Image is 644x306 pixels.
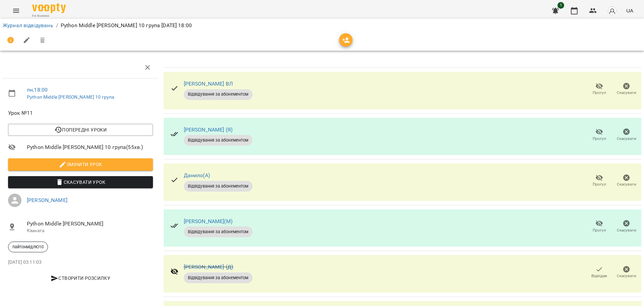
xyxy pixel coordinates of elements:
[607,6,617,15] img: avatar_s.png
[617,182,636,187] span: Скасувати
[13,160,148,168] span: Змінити урок
[8,259,153,266] p: [DATE] 03:11:03
[184,275,253,281] span: Відвідування за абонементом
[613,171,640,190] button: Скасувати
[613,80,640,99] button: Скасувати
[61,21,192,30] p: Python Middle [PERSON_NAME] 10 група [DATE] 18:00
[8,158,153,170] button: Змінити урок
[13,126,148,134] span: Попередні уроки
[586,263,613,282] button: Відвідав
[184,126,233,133] a: [PERSON_NAME] (Я)
[11,274,150,282] span: Створити розсилку
[3,22,53,29] a: Журнал відвідувань
[3,21,641,30] nav: breadcrumb
[613,263,640,282] button: Скасувати
[27,227,153,234] p: Кімната
[56,21,58,30] li: /
[184,91,253,97] span: Відвідування за абонементом
[8,3,24,19] button: Menu
[27,197,67,203] a: [PERSON_NAME]
[586,217,613,236] button: Прогул
[8,242,48,252] div: пайтонмідлЮ10
[8,272,153,284] button: Створити розсилку
[8,124,153,136] button: Попередні уроки
[184,229,253,235] span: Відвідування за абонементом
[27,220,153,228] span: Python Middle [PERSON_NAME]
[27,87,48,93] a: пн , 18:00
[617,227,636,233] span: Скасувати
[617,90,636,96] span: Скасувати
[32,3,66,13] img: Voopty Logo
[593,136,606,142] span: Прогул
[586,125,613,144] button: Прогул
[557,2,564,9] span: 1
[8,244,48,250] span: пайтонмідлЮ10
[586,171,613,190] button: Прогул
[13,178,148,186] span: Скасувати Урок
[613,217,640,236] button: Скасувати
[8,176,153,188] button: Скасувати Урок
[32,14,66,18] span: For Business
[184,264,233,270] a: [PERSON_NAME] (Д)
[593,90,606,96] span: Прогул
[184,137,253,143] span: Відвідування за абонементом
[613,125,640,144] button: Скасувати
[593,227,606,233] span: Прогул
[27,143,153,151] span: Python Middle [PERSON_NAME] 10 група ( 55 хв. )
[184,183,253,189] span: Відвідування за абонементом
[624,4,636,17] button: UA
[593,182,606,187] span: Прогул
[586,80,613,99] button: Прогул
[184,172,210,178] a: Данило(А)
[184,81,233,87] a: [PERSON_NAME] ВЛ
[8,109,153,117] span: Урок №11
[617,273,636,279] span: Скасувати
[617,136,636,142] span: Скасувати
[626,7,633,14] span: UA
[27,94,114,100] a: Python Middle [PERSON_NAME] 10 група
[591,273,607,279] span: Відвідав
[184,218,232,224] a: [PERSON_NAME](М)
